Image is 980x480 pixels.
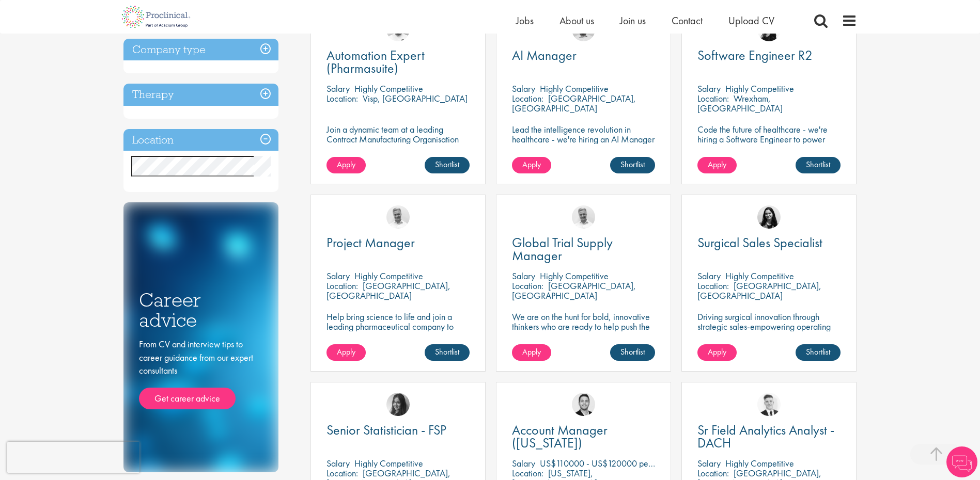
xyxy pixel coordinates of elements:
h3: Company type [123,39,278,61]
span: Location: [326,280,358,292]
h3: Therapy [123,84,278,106]
a: Surgical Sales Specialist [697,236,841,249]
p: Highly Competitive [540,83,609,94]
a: Join us [620,14,646,27]
a: Sr Field Analytics Analyst - DACH [697,424,841,450]
a: Shortlist [610,157,655,173]
a: Apply [326,344,366,361]
p: [GEOGRAPHIC_DATA], [GEOGRAPHIC_DATA] [326,280,450,301]
p: Help bring science to life and join a leading pharmaceutical company to play a key role in overse... [326,312,470,351]
span: Location: [326,92,358,104]
span: Global Trial Supply Manager [512,234,613,264]
a: Senior Statistician - FSP [326,424,470,437]
a: Shortlist [796,344,841,361]
a: Shortlist [425,344,470,361]
span: AI Manager [512,46,577,64]
span: Apply [337,346,355,357]
span: Apply [708,346,726,357]
p: Highly Competitive [725,457,794,469]
a: Apply [512,157,551,173]
span: Apply [708,159,726,170]
span: Salary [512,270,535,282]
span: Salary [512,83,535,94]
a: Global Trial Supply Manager [512,236,655,262]
img: Joshua Bye [386,205,410,229]
p: Wrexham, [GEOGRAPHIC_DATA] [697,92,783,114]
img: Heidi Hennigan [386,393,410,416]
span: Apply [337,159,355,170]
span: Senior Statistician - FSP [326,421,446,439]
a: Software Engineer R2 [697,49,841,62]
p: Highly Competitive [354,270,423,282]
p: Code the future of healthcare - we're hiring a Software Engineer to power innovation and precisio... [697,124,841,164]
span: Salary [697,270,721,282]
a: Apply [697,344,737,361]
a: About us [559,14,594,27]
a: Apply [512,344,551,361]
span: Salary [326,270,350,282]
p: We are on the hunt for bold, innovative thinkers who are ready to help push the boundaries of sci... [512,312,655,351]
a: Shortlist [425,157,470,173]
p: Join a dynamic team at a leading Contract Manufacturing Organisation (CMO) and contribute to grou... [326,124,470,173]
a: Shortlist [796,157,841,173]
span: Salary [512,457,535,469]
a: Apply [697,157,737,173]
span: Location: [697,467,729,479]
img: Parker Jensen [572,393,595,416]
span: Location: [697,92,729,104]
div: From CV and interview tips to career guidance from our expert consultants [139,338,263,409]
p: [GEOGRAPHIC_DATA], [GEOGRAPHIC_DATA] [697,280,821,301]
p: Visp, [GEOGRAPHIC_DATA] [363,92,468,104]
p: Driving surgical innovation through strategic sales-empowering operating rooms with cutting-edge ... [697,312,841,351]
span: Upload CV [728,14,774,27]
a: Contact [672,14,703,27]
span: Location: [697,280,729,292]
span: Salary [697,83,721,94]
span: Apply [522,346,541,357]
p: Highly Competitive [540,270,609,282]
span: Salary [326,83,350,94]
span: Project Manager [326,234,415,251]
p: Highly Competitive [725,83,794,94]
span: Location: [512,467,543,479]
a: Jobs [516,14,534,27]
span: Software Engineer R2 [697,46,813,64]
a: Apply [326,157,366,173]
span: Apply [522,159,541,170]
span: Location: [512,280,543,292]
p: Lead the intelligence revolution in healthcare - we're hiring an AI Manager to transform patient ... [512,124,655,164]
a: Project Manager [326,236,470,249]
a: Automation Expert (Pharmasuite) [326,49,470,75]
img: Nicolas Daniel [757,393,781,416]
img: Chatbot [946,446,977,477]
p: Highly Competitive [354,83,423,94]
p: Highly Competitive [725,270,794,282]
span: Salary [326,457,350,469]
img: Indre Stankeviciute [757,205,781,229]
a: Account Manager ([US_STATE]) [512,424,655,450]
span: Account Manager ([US_STATE]) [512,421,608,452]
p: Highly Competitive [354,457,423,469]
span: Sr Field Analytics Analyst - DACH [697,421,834,452]
span: Salary [697,457,721,469]
a: AI Manager [512,49,655,62]
h3: Location [123,129,278,151]
span: Location: [326,467,358,479]
p: US$110000 - US$120000 per annum [540,457,676,469]
span: Automation Expert (Pharmasuite) [326,46,425,77]
img: Joshua Bye [572,205,595,229]
span: Surgical Sales Specialist [697,234,822,251]
span: Location: [512,92,543,104]
a: Get career advice [139,388,236,409]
